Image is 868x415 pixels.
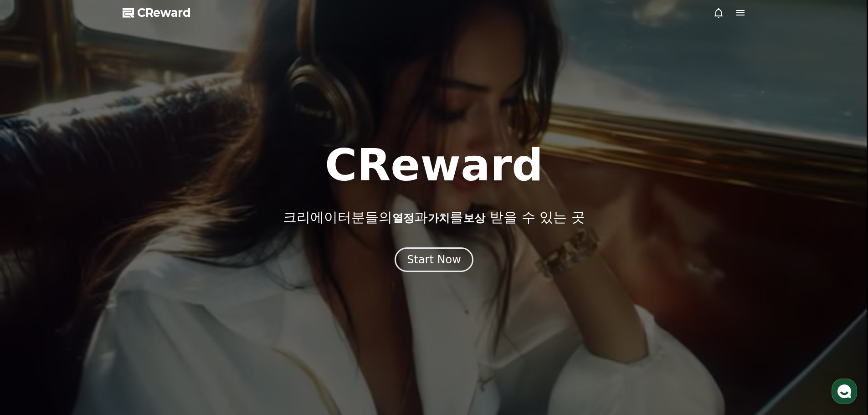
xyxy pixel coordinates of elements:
[283,209,585,225] p: 크리에이터분들의 과 를 받을 수 있는 곳
[60,289,118,312] a: 대화
[395,256,473,265] a: Start Now
[428,212,450,225] span: 가치
[463,212,485,225] span: 보상
[392,212,414,225] span: 열정
[395,247,473,272] button: Start Now
[407,252,461,267] div: Start Now
[325,143,543,187] h1: CReward
[3,289,60,312] a: 홈
[137,5,191,20] span: CReward
[123,5,191,20] a: CReward
[118,289,175,312] a: 설정
[29,302,34,310] span: 홈
[83,303,94,310] span: 대화
[141,302,152,310] span: 설정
